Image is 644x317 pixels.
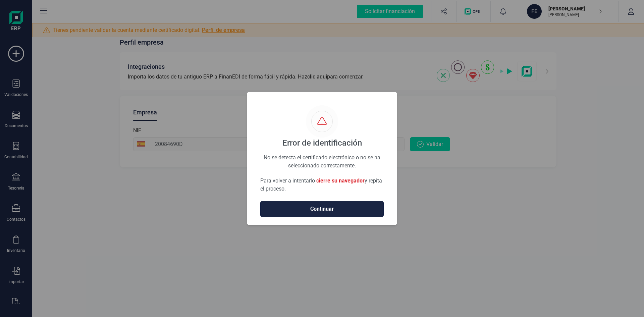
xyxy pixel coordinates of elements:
span: Continuar [267,205,377,213]
div: No se detecta el certificado electrónico o no se ha seleccionado correctamente. [260,154,384,161]
span: cierre su navegador [316,177,365,184]
div: Error de identificación [282,138,362,148]
button: Continuar [260,201,384,217]
p: Para volver a intentarlo y repita el proceso. [260,177,384,193]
